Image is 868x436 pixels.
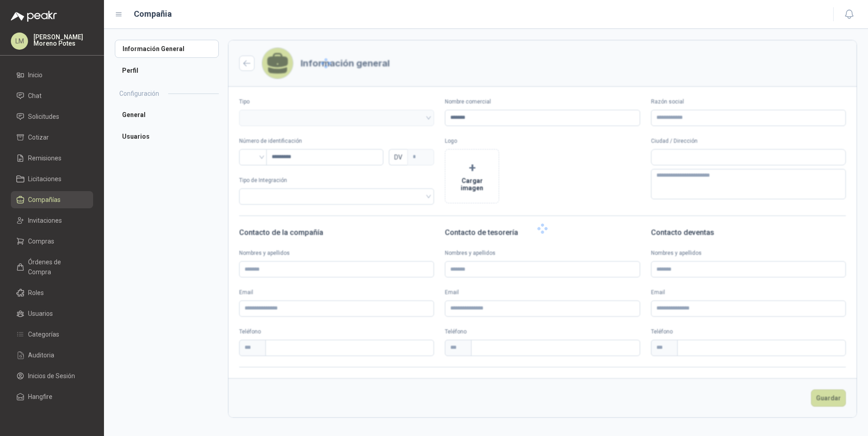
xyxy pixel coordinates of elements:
[11,305,93,322] a: Usuarios
[11,11,57,22] img: Logo peakr
[28,257,85,277] span: Órdenes de Compra
[115,127,219,145] a: Usuarios
[11,191,93,208] a: Compañías
[28,112,59,122] span: Solicitudes
[28,174,61,184] span: Licitaciones
[11,388,93,405] a: Hangfire
[11,367,93,384] a: Inicios de Sesión
[11,253,93,281] a: Órdenes de Compra
[28,309,53,319] span: Usuarios
[28,70,42,80] span: Inicio
[11,347,93,364] a: Auditoria
[11,108,93,125] a: Solicitudes
[11,233,93,250] a: Compras
[11,326,93,343] a: Categorías
[28,392,52,402] span: Hangfire
[115,106,219,124] a: General
[11,129,93,146] a: Cotizar
[28,236,54,246] span: Compras
[115,40,219,58] a: Información General
[11,284,93,301] a: Roles
[28,91,42,101] span: Chat
[28,153,61,163] span: Remisiones
[28,132,49,142] span: Cotizar
[11,66,93,84] a: Inicio
[11,150,93,167] a: Remisiones
[28,195,61,205] span: Compañías
[28,329,59,339] span: Categorías
[33,34,93,47] p: [PERSON_NAME] Moreno Potes
[11,212,93,229] a: Invitaciones
[119,89,159,98] h2: Configuración
[28,216,62,225] span: Invitaciones
[134,8,172,20] h1: Compañia
[11,170,93,188] a: Licitaciones
[28,350,54,360] span: Auditoria
[115,61,219,80] a: Perfil
[11,33,28,50] div: LM
[28,288,44,298] span: Roles
[11,87,93,104] a: Chat
[28,371,75,381] span: Inicios de Sesión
